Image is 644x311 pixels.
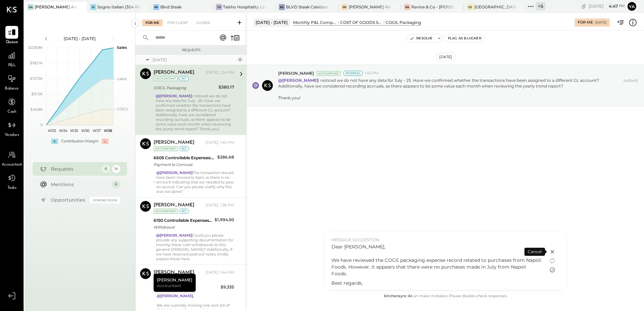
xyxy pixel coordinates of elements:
div: BS [279,4,285,10]
span: P&L [8,63,16,69]
div: COGS, Packaging [386,20,421,25]
text: $228.8K [28,45,43,50]
div: SR [342,4,348,10]
text: 0 [40,123,43,127]
div: Accountant [154,209,178,214]
div: [DATE], 1:44 PM [205,270,234,275]
div: + [51,139,58,144]
text: $137.3K [30,76,43,81]
div: [DATE], 1:34 PM [206,70,234,75]
div: $1,994.50 [215,216,234,223]
div: Mentions [51,181,109,188]
text: COGS [117,107,128,111]
div: For Client [164,20,191,26]
span: [PERSON_NAME] [278,70,314,76]
text: W36 [81,128,90,133]
div: 6605 Controllable Expenses:General & Administrative Expenses:Phone and Internet [154,154,215,161]
div: [DATE] [595,20,607,25]
div: $380.17 [219,84,234,91]
a: Tasks [0,172,23,191]
div: Revive & Co - [PERSON_NAME] [411,4,453,10]
p: Best regards, [331,280,542,286]
div: 6 [237,57,243,62]
text: W35 [70,128,78,133]
strong: @[PERSON_NAME] [157,293,193,298]
div: 6 [102,165,110,173]
text: W38 [103,128,112,133]
div: COGS, Packaging [154,84,217,91]
div: [PERSON_NAME] [154,274,196,292]
div: 6150 Controllable Expenses:Direct Operating Expenses:Kitchen Smallwares [154,217,213,224]
text: $91.5K [31,92,43,96]
div: int [179,76,189,81]
div: + 5 [536,2,545,10]
div: Payment to Comcast [154,161,215,168]
div: int [179,209,189,214]
div: TH [216,4,222,10]
div: BS [153,4,159,10]
div: [PERSON_NAME] [154,139,194,146]
span: Accountant [157,283,181,288]
span: Tasks [7,185,17,191]
div: Opportunities [51,197,87,203]
a: Cash [0,96,23,115]
div: 14 [112,165,120,173]
div: 6 [112,180,120,188]
span: 1:45 PM [365,71,379,76]
text: $45.8K [30,107,43,112]
strong: @[PERSON_NAME] [278,78,318,83]
div: [PERSON_NAME] [154,69,194,76]
div: CS [467,4,473,10]
div: Monthly P&L Comparison [293,20,337,25]
div: R& [404,4,410,10]
text: W33 [47,128,56,133]
div: [DATE] [436,53,455,61]
button: Ya [626,1,637,12]
span: (edited) [623,78,638,101]
div: [DATE], 1:40 PM [205,140,234,145]
div: BLVD Steak Calabasas [286,4,328,10]
div: Blvd Steak [160,4,182,10]
span: Balance [5,86,19,92]
div: [DATE] - [DATE] [51,36,108,41]
div: Closed [193,20,214,26]
div: Internal [343,71,363,76]
div: The transaction should have been moved to April, as there is no amount indicating that we needed ... [156,170,234,194]
div: $9,335 [221,284,234,290]
text: Sales [117,45,127,50]
div: For Me [578,20,593,25]
span: Vendors [5,132,19,138]
div: SI [90,4,96,10]
div: - [102,139,108,144]
div: For Me [142,20,163,26]
div: copy link [580,3,587,10]
span: Queue [6,39,18,45]
div: Withdrawal [154,224,213,231]
div: I noticed we do not have any data for July - 25. Have we confirmed whether the transactions have ... [156,94,234,131]
div: int [179,146,189,151]
div: [PERSON_NAME] [154,269,194,276]
div: GA [28,4,34,10]
div: Requests [139,48,243,53]
div: Contribution Margin [61,139,98,144]
div: MESSAGE SUGGESTION [331,237,542,243]
div: [PERSON_NAME] Restaurant & Deli [349,4,391,10]
div: Coming Soon [90,197,120,203]
div: Could you please provide any supporting documentation for moving these cash withdrawals to this g... [156,233,234,261]
div: Accountant [154,76,178,81]
div: [PERSON_NAME] Arso [35,4,77,10]
div: [DATE] [153,57,236,63]
a: Vendors [0,119,23,138]
div: Accountant [317,71,341,76]
div: Accountant [154,146,178,151]
div: Sogno Italian (304 Restaurant) [97,4,139,10]
button: Resolve [407,34,435,42]
strong: @[PERSON_NAME] [156,233,192,238]
text: W34 [59,128,67,133]
div: $286.68 [217,154,234,161]
a: Accountant [0,148,23,168]
span: Accountant [2,162,22,168]
strong: @[PERSON_NAME] [156,94,192,98]
button: Flag as Blocker [445,34,484,42]
span: Cash [7,109,16,115]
